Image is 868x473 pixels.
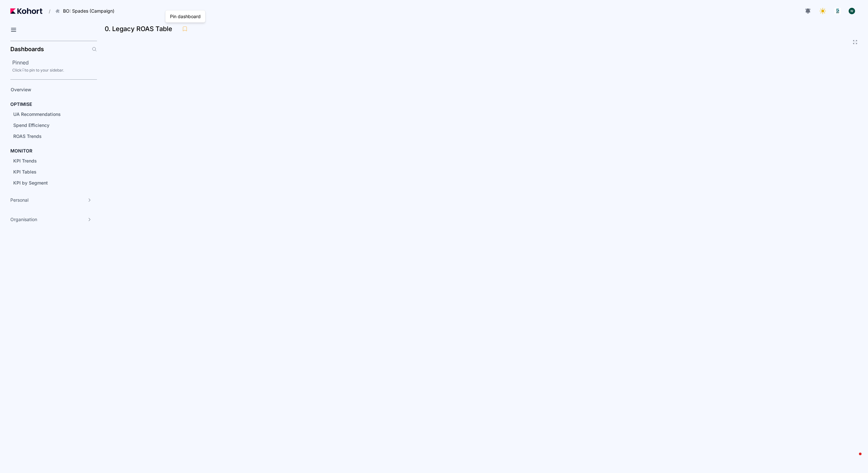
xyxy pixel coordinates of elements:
[63,8,114,14] span: BO: Spades (Campaign)
[846,451,862,467] iframe: Intercom live chat
[13,122,49,128] span: Spend Efficiency
[11,131,86,141] a: ROAS Trends
[11,167,86,177] a: KPI Tables
[852,39,858,45] button: Fullscreen
[13,133,42,139] span: ROAS Trends
[10,46,44,52] h2: Dashboards
[834,8,841,14] img: logo_logo_images_1_20240607072359498299_20240828135028712857.jpeg
[8,85,86,95] a: Overview
[11,120,86,130] a: Spend Efficiency
[12,68,97,73] div: Click to pin to your sidebar.
[44,8,50,15] span: /
[12,59,97,66] h2: Pinned
[13,111,61,117] span: UA Recommendations
[10,8,42,14] img: Kohort logo
[105,26,176,32] h3: 0. Legacy ROAS Table
[10,197,28,203] span: Personal
[10,101,32,107] h4: OPTIMISE
[11,156,86,166] a: KPI Trends
[13,180,48,186] span: KPI by Segment
[13,169,37,175] span: KPI Tables
[10,148,32,154] h4: MONITOR
[10,216,37,223] span: Organisation
[11,87,31,92] span: Overview
[11,109,86,119] a: UA Recommendations
[169,12,202,21] div: Pin dashboard
[13,158,37,163] span: KPI Trends
[11,178,86,188] a: KPI by Segment
[52,6,121,17] button: BO: Spades (Campaign)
